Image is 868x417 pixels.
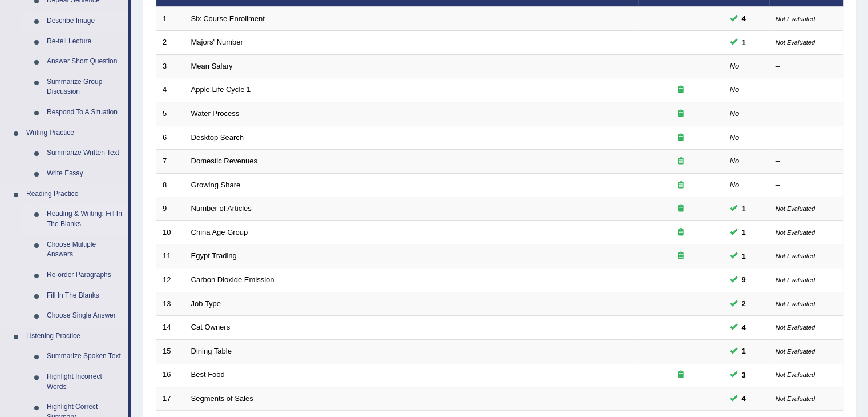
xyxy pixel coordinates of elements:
td: 10 [156,220,185,244]
small: Not Evaluated [776,39,815,46]
td: 3 [156,54,185,78]
a: Cat Owners [191,323,231,331]
a: Mean Salary [191,62,233,70]
td: 15 [156,339,185,363]
a: Dining Table [191,347,232,355]
td: 1 [156,7,185,31]
div: – [776,109,837,119]
td: 17 [156,387,185,411]
div: – [776,180,837,191]
div: – [776,156,837,167]
a: Listening Practice [21,326,128,347]
span: You can still take this question [737,369,750,381]
a: Carbon Dioxide Emission [191,275,274,284]
a: Growing Share [191,181,241,189]
small: Not Evaluated [776,276,815,283]
small: Not Evaluated [776,348,815,355]
a: Highlight Incorrect Words [42,367,128,397]
span: You can still take this question [737,13,750,25]
a: Egypt Trading [191,251,237,260]
span: You can still take this question [737,392,750,404]
small: Not Evaluated [776,205,815,212]
a: Fill In The Blanks [42,286,128,306]
em: No [730,157,740,165]
span: You can still take this question [737,322,750,334]
small: Not Evaluated [776,15,815,22]
div: Exam occurring question [644,370,717,380]
small: Not Evaluated [776,371,815,378]
small: Not Evaluated [776,229,815,236]
td: 8 [156,173,185,197]
div: – [776,85,837,95]
a: Domestic Revenues [191,157,257,165]
div: Exam occurring question [644,180,717,191]
td: 7 [156,150,185,174]
small: Not Evaluated [776,252,815,259]
div: Exam occurring question [644,133,717,143]
td: 16 [156,363,185,387]
div: Exam occurring question [644,203,717,214]
td: 13 [156,292,185,316]
a: Re-tell Lecture [42,31,128,52]
a: Writing Practice [21,123,128,143]
div: Exam occurring question [644,85,717,95]
div: – [776,133,837,143]
div: Exam occurring question [644,251,717,262]
small: Not Evaluated [776,324,815,331]
span: You can still take this question [737,37,750,49]
a: Reading & Writing: Fill In The Blanks [42,204,128,234]
a: Six Course Enrollment [191,14,265,23]
a: Describe Image [42,11,128,31]
em: No [730,133,740,142]
div: – [776,61,837,72]
a: Desktop Search [191,133,244,142]
a: Write Essay [42,163,128,184]
a: Summarize Group Discussion [42,72,128,102]
a: Choose Multiple Answers [42,235,128,265]
div: Exam occurring question [644,227,717,238]
a: Apple Life Cycle 1 [191,85,251,94]
div: Exam occurring question [644,109,717,119]
td: 2 [156,31,185,55]
a: Re-order Paragraphs [42,265,128,286]
span: You can still take this question [737,250,750,262]
div: Exam occurring question [644,156,717,167]
td: 6 [156,126,185,150]
small: Not Evaluated [776,300,815,307]
td: 12 [156,268,185,292]
a: Job Type [191,299,221,308]
td: 14 [156,316,185,340]
a: Majors' Number [191,38,243,46]
small: Not Evaluated [776,395,815,402]
td: 9 [156,197,185,221]
td: 5 [156,102,185,126]
em: No [730,109,740,118]
a: China Age Group [191,228,248,236]
a: Answer Short Question [42,51,128,72]
span: You can still take this question [737,226,750,238]
span: You can still take this question [737,298,750,310]
td: 11 [156,244,185,268]
a: Summarize Spoken Text [42,346,128,367]
em: No [730,85,740,94]
span: You can still take this question [737,274,750,286]
a: Best Food [191,370,225,379]
a: Reading Practice [21,184,128,205]
a: Water Process [191,109,240,118]
span: You can still take this question [737,345,750,357]
td: 4 [156,78,185,102]
em: No [730,62,740,70]
a: Summarize Written Text [42,143,128,163]
a: Respond To A Situation [42,102,128,123]
span: You can still take this question [737,203,750,215]
a: Choose Single Answer [42,306,128,326]
em: No [730,181,740,189]
a: Segments of Sales [191,394,253,403]
a: Number of Articles [191,204,252,212]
